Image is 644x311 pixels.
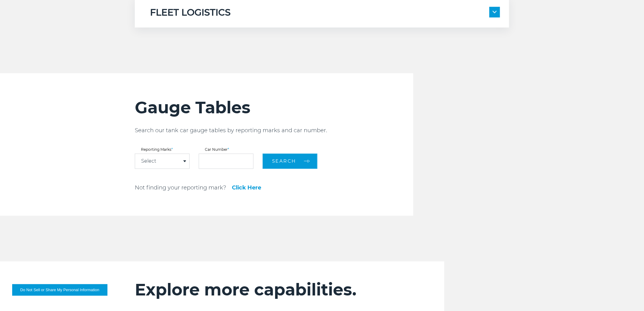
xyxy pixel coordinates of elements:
[135,184,226,191] p: Not finding your reporting mark?
[199,148,254,151] label: Car Number
[135,280,425,300] h2: Explore more capabilities.
[150,7,231,18] h5: FLEET LOGISTICS
[135,97,413,118] h2: Gauge Tables
[12,284,107,296] button: Do Not Sell or Share My Personal Information
[493,11,497,13] img: arrow
[272,158,296,164] span: Search
[263,154,317,169] button: Search arrow arrow
[232,185,261,190] a: Click Here
[135,148,190,151] label: Reporting Marks
[135,127,413,134] p: Search our tank car gauge tables by reporting marks and car number.
[141,159,156,164] a: Select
